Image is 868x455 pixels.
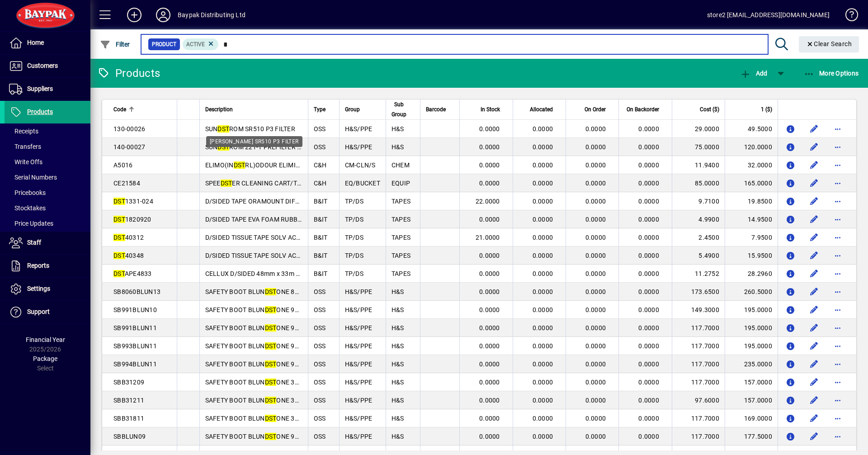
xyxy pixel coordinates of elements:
span: TAPES [392,198,410,205]
span: 0.0000 [479,397,500,404]
a: Receipts [5,123,90,139]
div: Allocated [519,104,561,114]
a: Customers [5,55,90,77]
button: Edit [807,284,821,299]
span: TP/DS [345,234,363,241]
span: 1331-024 [113,198,153,205]
span: OSS [314,360,326,368]
button: Edit [807,122,821,136]
button: Edit [807,158,821,172]
span: 0.0000 [533,234,553,241]
button: Edit [807,194,821,209]
button: Profile [149,7,178,23]
a: Staff [5,232,90,254]
span: 0.0000 [638,306,659,313]
span: 0.0000 [533,125,553,133]
span: 0.0000 [533,360,553,368]
span: APE4833 [113,270,152,277]
span: Products [27,108,53,115]
td: 173.6500 [672,283,725,301]
td: 117.7000 [672,319,725,337]
span: Financial Year [26,336,65,343]
span: Support [27,308,50,315]
span: Clear Search [806,40,852,47]
div: Sub Group [392,100,415,119]
span: TP/DS [345,270,363,277]
button: More options [830,339,845,353]
td: 85.0000 [672,174,725,192]
button: More options [830,230,845,245]
span: 0.0000 [533,198,553,205]
button: More options [830,194,845,209]
span: B&IT [314,252,328,259]
span: H&S [392,288,404,295]
span: CM-CLN/S [345,161,376,169]
button: More options [830,393,845,408]
td: 49.5000 [725,120,778,138]
span: H&S/PPE [345,143,373,151]
td: 5.4900 [672,246,725,265]
div: Baypak Distributing Ltd [178,8,245,22]
a: Pricebooks [5,185,90,200]
span: Receipts [9,128,38,135]
div: store2 [EMAIL_ADDRESS][DOMAIN_NAME] [707,8,830,22]
em: DST [217,125,229,133]
span: OSS [314,379,326,386]
span: 0.0000 [638,288,659,295]
span: H&S/PPE [345,125,373,133]
button: More options [830,140,845,154]
span: Product [152,40,176,49]
span: H&S [392,342,404,350]
span: SPEE ER CLEANING CART/TROLLEY [205,180,321,187]
td: 165.0000 [725,174,778,192]
span: Cost ($) [700,104,719,114]
span: 0.0000 [585,360,606,368]
span: SAFETY BOOT BLUN ONE 8060 SIZE 13 [205,288,330,295]
span: Settings [27,285,50,292]
span: H&S [392,306,404,313]
span: 0.0000 [638,234,659,241]
span: D/SIDED TISSUE TAPE SOLV ACRYLIC 12mm X 50M [205,234,354,241]
span: 0.0000 [585,379,606,386]
span: Code [113,104,126,114]
span: SB993BLUN11 [113,342,157,350]
td: 75.0000 [672,138,725,156]
div: [PERSON_NAME] SR510 P3 FILTER [206,136,302,147]
a: Serial Numbers [5,170,90,185]
span: EQ/BUCKET [345,180,380,187]
span: 0.0000 [479,252,500,259]
button: Edit [807,429,821,444]
span: 0.0000 [585,143,606,151]
span: 0.0000 [533,397,553,404]
span: OSS [314,306,326,313]
span: OSS [314,324,326,332]
span: TAPES [392,234,410,241]
span: 40312 [113,234,144,241]
span: Home [27,39,44,46]
span: 0.0000 [533,216,553,223]
button: Clear [799,36,859,52]
td: 2.4500 [672,228,725,246]
span: D/SIDED TAPE ORAMOUNT DIFFERENTIAL 24mmX50M [205,198,366,205]
span: TAPES [392,216,410,223]
td: 117.7000 [672,373,725,391]
div: On Backorder [624,104,667,114]
span: 0.0000 [638,360,659,368]
em: DST [113,234,125,241]
span: Write Offs [9,158,42,166]
button: Filter [98,36,132,52]
a: Knowledge Base [839,2,857,31]
span: TP/DS [345,252,363,259]
a: Suppliers [5,78,90,100]
span: A5016 [113,161,132,169]
td: 14.9500 [725,210,778,228]
span: SAFETY BOOT BLUN ONE 312 SIZE 11 [205,397,326,404]
span: 0.0000 [533,143,553,151]
td: 195.0000 [725,319,778,337]
span: 0.0000 [638,270,659,277]
span: 130-00026 [113,125,145,133]
span: H&S [392,143,404,151]
em: DST [113,270,125,277]
td: 15.9500 [725,246,778,265]
td: 120.0000 [725,138,778,156]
